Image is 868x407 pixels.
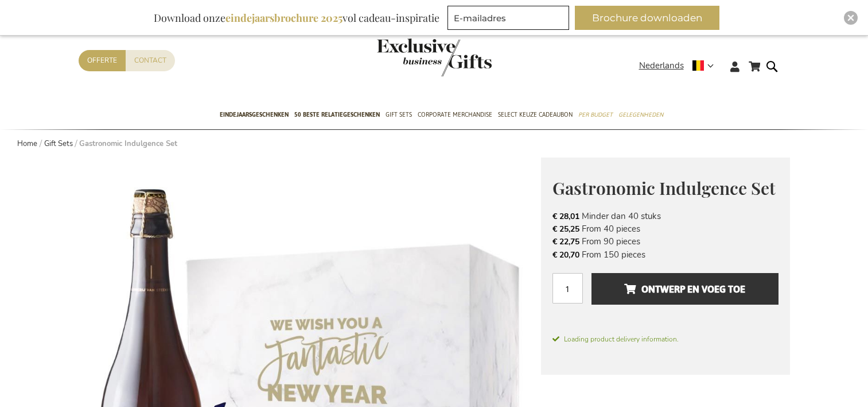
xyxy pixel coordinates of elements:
[552,222,779,235] li: From 40 pieces
[639,59,684,72] span: Nederlands
[126,50,175,71] a: Contact
[552,176,776,199] span: Gastronomic Indulgence Set
[377,39,434,76] a: store logo
[552,224,579,235] span: € 25,25
[618,109,663,121] span: Gelegenheden
[552,210,779,222] li: Minder dan 40 stuks
[552,249,579,260] span: € 20,70
[844,11,858,25] div: Close
[44,139,73,149] a: Gift Sets
[624,280,745,298] span: Ontwerp en voeg toe
[552,273,583,304] input: Aantal
[220,109,289,121] span: Eindejaarsgeschenken
[639,59,721,72] div: Nederlands
[578,109,613,121] span: Per Budget
[552,236,579,247] span: € 22,75
[552,334,779,344] span: Loading product delivery information.
[498,109,573,121] span: Select Keuze Cadeaubon
[447,6,573,33] form: marketing offers and promotions
[552,235,779,248] li: From 90 pieces
[225,11,342,25] b: eindejaarsbrochure 2025
[418,109,492,121] span: Corporate Merchandise
[377,39,492,76] img: Exclusive Business gifts logo
[552,211,579,222] span: € 28,01
[847,14,854,21] img: Close
[447,6,569,30] input: E-mailadres
[17,139,37,149] a: Home
[294,109,380,121] span: 50 beste relatiegeschenken
[79,50,126,71] a: Offerte
[591,273,778,305] button: Ontwerp en voeg toe
[79,139,177,149] strong: Gastronomic Indulgence Set
[575,6,719,30] button: Brochure downloaden
[552,248,779,261] li: From 150 pieces
[386,109,412,121] span: Gift Sets
[149,6,445,30] div: Download onze vol cadeau-inspiratie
